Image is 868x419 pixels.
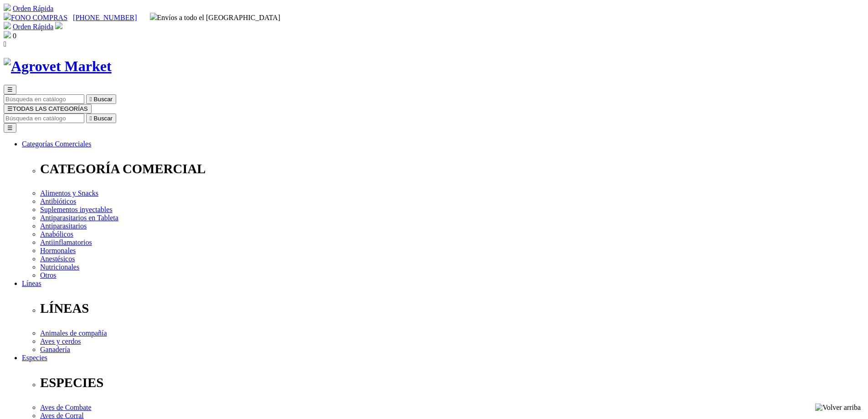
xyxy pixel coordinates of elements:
a: FONO COMPRAS [4,14,67,21]
a: Antiparasitarios en Tableta [40,214,118,222]
input: Buscar [4,114,84,123]
button: ☰ [4,123,16,133]
a: Orden Rápida [13,23,53,31]
a: Acceda a su cuenta de cliente [55,23,62,31]
a: Alimentos y Snacks [40,189,98,197]
a: Otros [40,271,56,279]
i:  [4,40,6,48]
span: ☰ [7,105,13,112]
span: ☰ [7,86,13,93]
img: shopping-bag.svg [4,31,11,38]
a: Ganadería [40,346,70,353]
button: ☰TODAS LAS CATEGORÍAS [4,104,92,114]
a: [PHONE_NUMBER] [73,14,137,21]
img: user.svg [55,22,62,29]
img: shopping-cart.svg [4,4,11,11]
p: LÍNEAS [40,301,864,316]
a: Anabólicos [40,230,73,238]
img: Volver arriba [815,403,861,412]
span: Envíos a todo el [GEOGRAPHIC_DATA] [150,14,281,21]
p: ESPECIES [40,375,864,390]
img: shopping-cart.svg [4,22,11,29]
i:  [90,96,92,103]
a: Categorías Comerciales [22,140,91,148]
span: Buscar [94,115,113,122]
img: delivery-truck.svg [150,13,157,20]
i:  [90,115,92,122]
a: Especies [22,354,47,362]
img: phone.svg [4,13,11,20]
a: Aves de Combate [40,403,92,411]
button:  Buscar [86,114,116,123]
a: Anestésicos [40,255,75,263]
button: ☰ [4,85,16,94]
a: Líneas [22,279,41,287]
button:  Buscar [86,94,116,104]
a: Antibióticos [40,197,76,205]
a: Hormonales [40,247,76,254]
img: Agrovet Market [4,58,112,75]
a: Nutricionales [40,263,79,271]
a: Antiparasitarios [40,222,87,230]
input: Buscar [4,94,84,104]
a: Antiinflamatorios [40,238,92,246]
a: Orden Rápida [13,5,53,12]
a: Aves y cerdos [40,337,81,345]
a: Animales de compañía [40,329,107,337]
span: 0 [13,32,16,40]
p: CATEGORÍA COMERCIAL [40,161,864,176]
a: Suplementos inyectables [40,206,113,213]
span: Buscar [94,96,113,103]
